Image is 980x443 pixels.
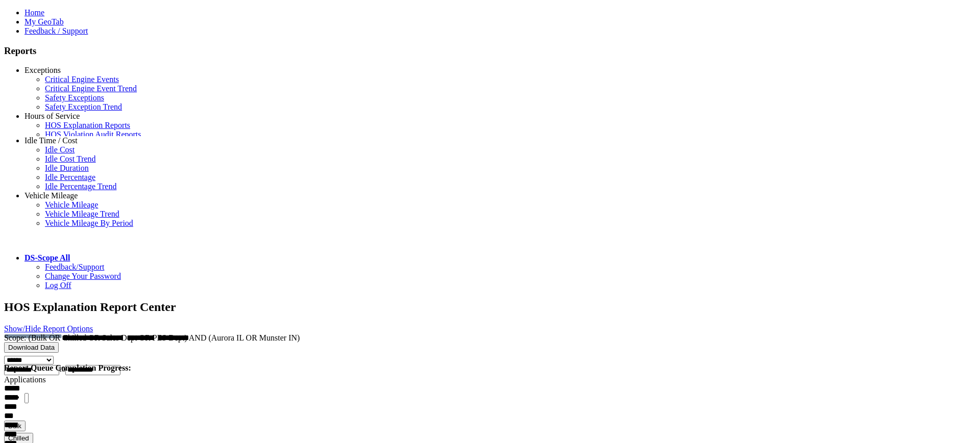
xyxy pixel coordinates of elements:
[4,45,976,57] h3: Reports
[59,364,65,373] span: to
[45,219,133,227] a: Vehicle Mileage By Period
[4,346,22,354] label: Show
[24,8,44,17] a: Home
[45,173,95,181] a: Idle Percentage
[24,66,61,74] a: Exceptions
[45,272,121,280] a: Change Your Password
[45,281,71,290] a: Log Off
[45,263,104,271] a: Feedback/Support
[24,17,64,26] a: My GeoTab
[45,145,75,154] a: Idle Cost
[45,102,122,111] a: Safety Exception Trend
[4,363,976,373] h4: Report Queue Completion Progress:
[4,421,26,431] button: Bulk
[4,333,300,342] span: Scope: (Bulk OR Chilled OR Sales Dept OR PES Dept) AND (Aurora IL OR Munster IN)
[24,112,80,120] a: Hours of Service
[4,324,93,333] a: Show/Hide Report Options
[45,182,116,191] a: Idle Percentage Trend
[45,75,119,84] a: Critical Engine Events
[24,136,78,145] a: Idle Time / Cost
[45,121,130,129] a: HOS Explanation Reports
[45,84,137,93] a: Critical Engine Event Trend
[4,342,59,353] button: Download Data
[24,191,78,200] a: Vehicle Mileage
[45,130,141,139] a: HOS Violation Audit Reports
[24,253,70,262] a: DS-Scope All
[45,154,96,163] a: Idle Cost Trend
[24,27,88,35] a: Feedback / Support
[4,300,976,314] h2: HOS Explanation Report Center
[45,93,104,102] a: Safety Exceptions
[45,200,98,209] a: Vehicle Mileage
[45,164,89,172] a: Idle Duration
[4,375,46,384] label: Applications
[45,210,119,218] a: Vehicle Mileage Trend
